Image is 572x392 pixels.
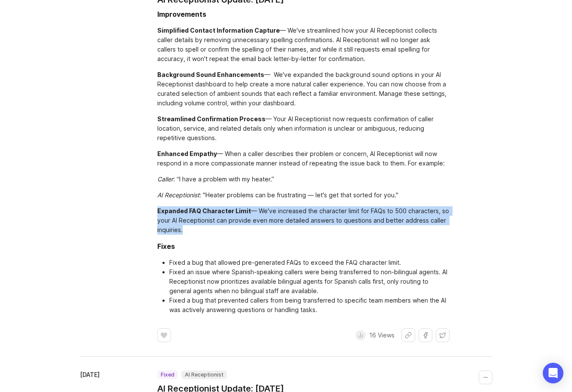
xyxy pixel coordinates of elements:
div: Simplified Contact Information Capture [157,27,280,34]
button: Share on X [436,328,450,342]
div: — When a caller describes their problem or concern, AI Receptionist will now respond in a more co... [157,149,450,168]
div: Expanded FAQ Character Limit [157,207,251,214]
time: [DATE] [80,371,100,378]
div: Improvements [157,9,206,19]
li: Fixed a bug that prevented callers from being transferred to specific team members when the AI wa... [169,296,450,315]
div: Open Intercom Messenger [543,363,563,383]
button: Share link [401,328,415,342]
div: Enhanced Empathy [157,150,217,157]
div: — We've expanded the background sound options in your AI Receptionist dashboard to help create a ... [157,70,450,108]
div: Fixes [157,241,175,251]
div: Streamlined Confirmation Process [157,115,266,122]
div: AI Receptionist [157,191,199,199]
div: — We've streamlined how your AI Receptionist collects caller details by removing unnecessary spel... [157,26,450,64]
div: Background Sound Enhancements [157,71,264,78]
div: — Your AI Receptionist now requests confirmation of caller location, service, and related details... [157,114,450,143]
p: 16 Views [369,331,395,340]
p: fixed [161,371,174,378]
div: — We've increased the character limit for FAQs to 500 characters, so your AI Receptionist can pro... [157,206,450,235]
button: Share on Facebook [419,328,432,342]
p: AI Receptionist [185,371,223,378]
button: Collapse changelog entry [479,371,492,384]
li: Fixed a bug that allowed pre-generated FAQs to exceed the FAQ character limit. [169,258,450,267]
div: : "Heater problems can be frustrating — let's get that sorted for you." [157,190,450,200]
li: Fixed an issue where Spanish-speaking callers were being transferred to non-bilingual agents. AI ... [169,267,450,296]
div: Caller [157,175,173,183]
div: : “I have a problem with my heater.” [157,175,450,184]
